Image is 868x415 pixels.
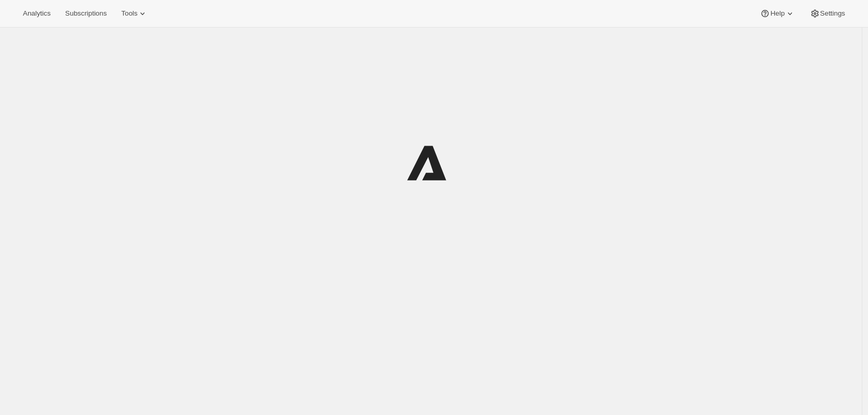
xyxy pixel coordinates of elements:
[17,6,57,21] button: Analytics
[115,6,154,21] button: Tools
[65,9,107,18] span: Subscriptions
[23,9,50,18] span: Analytics
[804,6,851,21] button: Settings
[770,9,784,18] span: Help
[121,9,137,18] span: Tools
[59,6,113,21] button: Subscriptions
[754,6,801,21] button: Help
[820,9,845,18] span: Settings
